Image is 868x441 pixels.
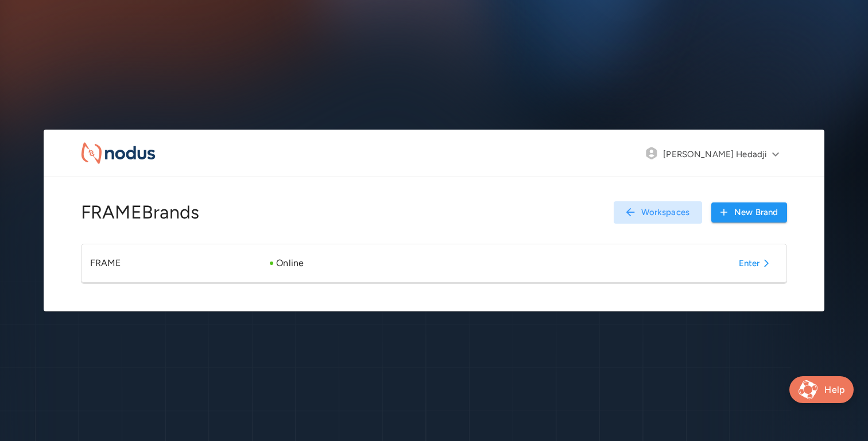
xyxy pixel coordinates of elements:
[270,256,304,270] div: Online
[663,147,766,161] div: [PERSON_NAME] Hedadji
[711,202,787,223] button: New Brand
[734,253,778,274] button: Enter
[81,201,200,224] h4: FRAME Brands
[658,138,787,169] button: [PERSON_NAME] Hedadji
[614,201,703,224] button: Workspaces
[81,142,156,164] img: nodus-logo-blue.780ba756324a2665435711d6edc69f70.svg
[90,256,262,270] div: FRAME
